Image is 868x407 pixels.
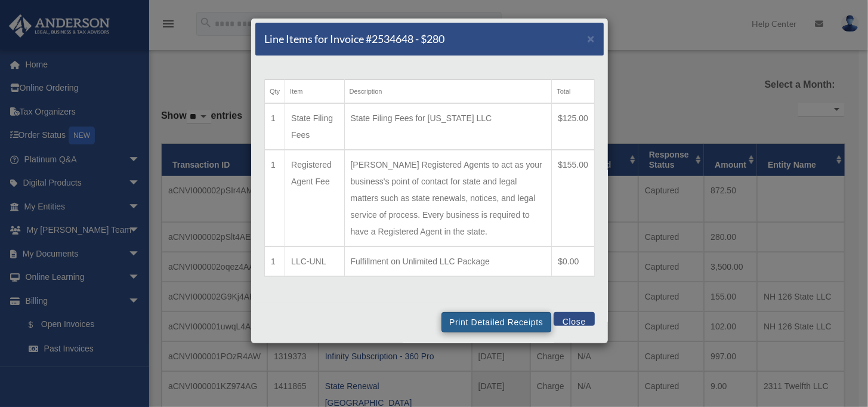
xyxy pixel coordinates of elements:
th: Qty [265,80,285,104]
th: Item [285,80,344,104]
span: × [587,32,595,45]
th: Total [552,80,595,104]
td: [PERSON_NAME] Registered Agents to act as your business's point of contact for state and legal ma... [344,150,552,246]
td: 1 [265,150,285,246]
td: 1 [265,103,285,150]
td: $155.00 [552,150,595,246]
button: Print Detailed Receipts [441,312,551,332]
td: State Filing Fees for [US_STATE] LLC [344,103,552,150]
button: Close [587,32,595,45]
th: Description [344,80,552,104]
button: Close [554,312,595,326]
td: 1 [265,246,285,276]
td: State Filing Fees [285,103,344,150]
td: $0.00 [552,246,595,276]
td: Registered Agent Fee [285,150,344,246]
td: Fulfillment on Unlimited LLC Package [344,246,552,276]
td: LLC-UNL [285,246,344,276]
h5: Line Items for Invoice #2534648 - $280 [264,32,444,47]
td: $125.00 [552,103,595,150]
